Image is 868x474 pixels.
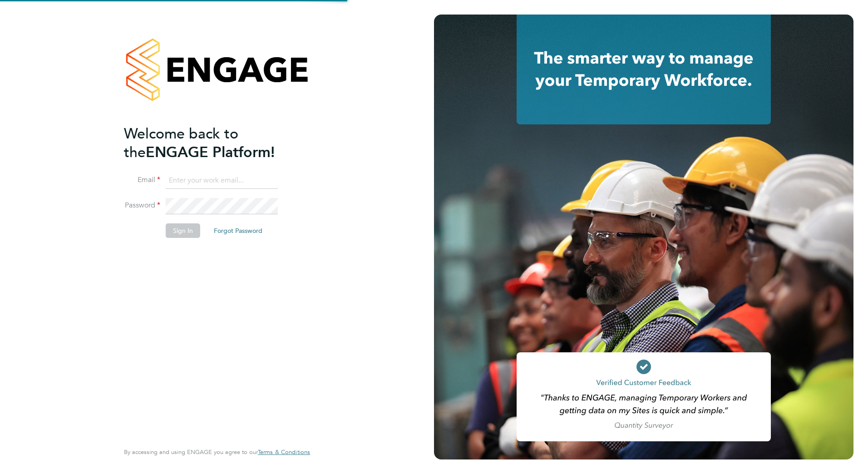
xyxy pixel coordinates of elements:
input: Enter your work email... [166,173,278,189]
span: Terms & Conditions [258,448,310,456]
span: By accessing and using ENGAGE you agree to our [124,448,310,456]
h2: ENGAGE Platform! [124,124,301,162]
button: Forgot Password [207,223,270,238]
label: Password [124,201,160,210]
button: Sign In [166,223,200,238]
label: Email [124,175,160,185]
span: Welcome back to the [124,125,238,161]
a: Terms & Conditions [258,449,310,456]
